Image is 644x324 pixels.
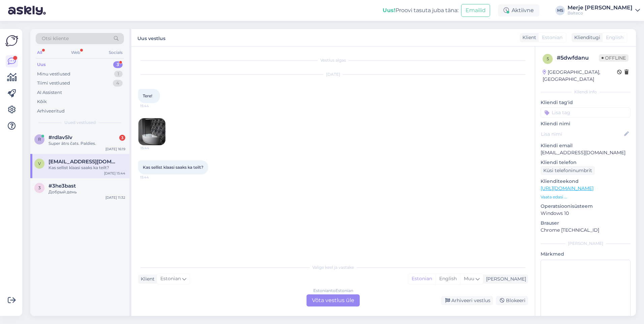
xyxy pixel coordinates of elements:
div: [DATE] 15:44 [104,171,125,176]
input: Lisa tag [541,107,631,118]
div: Küsi telefoninumbrit [541,166,595,175]
div: Добрый день [49,189,125,195]
div: AI Assistent [37,89,62,96]
input: Lisa nimi [541,130,623,138]
p: [EMAIL_ADDRESS][DOMAIN_NAME] [541,149,631,156]
span: #rdlav5lv [49,134,72,140]
button: Emailid [461,4,490,17]
div: 4 [113,80,123,87]
div: 3 [119,135,125,141]
img: Askly Logo [5,34,18,47]
span: Estonian [160,275,181,283]
span: 15:44 [140,145,166,151]
div: Klient [138,276,155,283]
div: Klienditugi [572,34,600,41]
span: Uued vestlused [64,120,96,126]
div: [GEOGRAPHIC_DATA], [GEOGRAPHIC_DATA] [543,69,617,83]
div: [DATE] [138,71,528,77]
div: Estonian [408,274,436,284]
p: Kliendi nimi [541,120,631,127]
div: English [436,274,460,284]
div: Kliendi info [541,89,631,95]
span: 15:44 [140,175,165,180]
div: All [36,48,43,57]
span: Kas sellist klaasi saaks ka teilt? [143,165,203,170]
span: #3he3bast [49,183,76,189]
div: [DATE] 16:19 [105,147,125,152]
div: Super ātrs čats. Paldies. [49,140,125,147]
span: Estonian [542,34,562,41]
div: Proovi tasuta juba täna: [383,6,458,14]
div: Uus [37,61,46,68]
div: Arhiveeritud [37,108,65,115]
div: Valige keel ja vastake [138,264,528,270]
p: Vaata edasi ... [541,194,631,200]
p: Brauser [541,220,631,227]
b: Uus! [383,7,395,13]
div: Klient [520,34,536,41]
span: Tere! [143,93,152,98]
div: Web [70,48,82,57]
span: Muu [464,276,474,282]
img: Attachment [138,118,165,145]
p: Kliendi tag'id [541,99,631,106]
span: r [38,137,41,142]
a: Merje [PERSON_NAME]Balteco [568,5,640,16]
div: Minu vestlused [37,71,70,77]
p: Kliendi telefon [541,159,631,166]
div: # 5dwfdanu [557,54,599,62]
div: Võta vestlus üle [307,294,360,306]
div: Blokeeri [496,296,528,305]
span: 5 [547,56,549,61]
div: Merje [PERSON_NAME] [568,5,633,10]
p: Märkmed [541,251,631,258]
p: Kliendi email [541,142,631,149]
div: Balteco [568,10,633,16]
div: [PERSON_NAME] [541,240,631,247]
span: 15:44 [140,103,165,108]
p: Windows 10 [541,210,631,217]
div: Vestlus algas [138,57,528,63]
span: 3 [38,185,41,190]
div: Arhiveeri vestlus [441,296,493,305]
div: Kas sellist klaasi saaks ka teilt? [49,165,125,171]
div: 1 [114,71,123,77]
p: Operatsioonisüsteem [541,203,631,210]
span: English [606,34,623,41]
a: [URL][DOMAIN_NAME] [541,185,593,191]
span: Offline [599,54,629,62]
label: Uus vestlus [137,33,165,42]
p: Klienditeekond [541,178,631,185]
span: veljolaur@gmail.com [49,159,119,165]
div: [DATE] 11:32 [105,195,125,200]
div: Tiimi vestlused [37,80,70,87]
div: Kõik [37,98,47,105]
div: Aktiivne [498,4,539,17]
span: v [38,161,41,166]
div: 3 [113,61,123,68]
p: Chrome [TECHNICAL_ID] [541,227,631,234]
div: Socials [107,48,124,57]
div: Estonian to Estonian [313,288,353,294]
span: Otsi kliente [42,35,69,42]
div: MS [555,6,565,15]
div: [PERSON_NAME] [483,276,526,283]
